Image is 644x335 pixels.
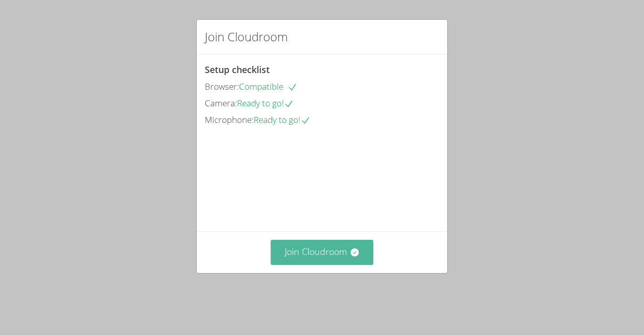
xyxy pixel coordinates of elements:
span: Camera: [205,97,237,109]
button: Join Cloudroom [271,240,374,264]
span: Browser: [205,81,239,92]
h2: Join Cloudroom [205,28,288,46]
span: Ready to go! [237,97,294,109]
span: Setup checklist [205,63,270,76]
span: Microphone: [205,114,254,125]
span: Ready to go! [254,114,310,125]
span: Compatible [239,81,297,92]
